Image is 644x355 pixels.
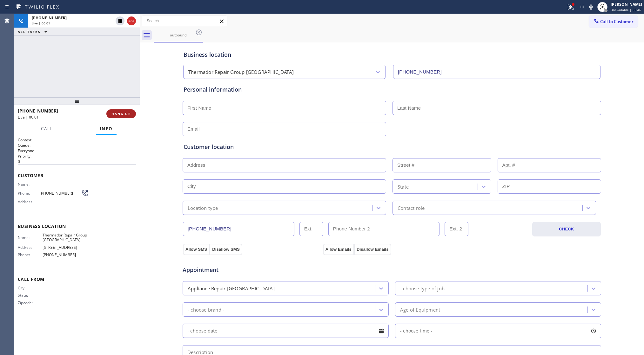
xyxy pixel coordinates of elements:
[183,266,321,274] span: Appointment
[18,276,136,282] span: Call From
[18,143,136,148] h2: Queue:
[43,245,89,250] span: [STREET_ADDRESS]
[18,191,40,196] span: Phone:
[18,137,136,143] h1: Context
[183,222,294,236] input: Phone Number
[188,306,224,313] div: - choose brand -
[188,68,294,76] div: Thermador Repair Group [GEOGRAPHIC_DATA]
[532,222,601,236] button: CHECK
[183,158,386,172] input: Address
[116,16,124,25] button: Hold Customer
[498,179,601,194] input: ZIP
[18,182,43,187] span: Name:
[398,204,425,211] div: Contact role
[184,143,600,151] div: Customer location
[587,3,595,11] button: Mute
[142,16,227,26] input: Search
[96,123,117,135] button: Info
[400,328,433,334] span: - choose time -
[183,122,386,136] input: Email
[18,245,43,250] span: Address:
[611,2,642,7] div: [PERSON_NAME]
[18,148,136,153] p: Everyone
[154,33,202,37] div: outbound
[37,123,57,135] button: Call
[14,28,53,35] button: ALL TASKS
[392,158,491,172] input: Street #
[400,306,440,313] div: Age of Equipment
[18,108,58,114] span: [PHONE_NUMBER]
[127,16,136,25] button: Hang up
[100,126,113,132] span: Info
[18,235,43,240] span: Name:
[18,286,43,290] span: City:
[183,324,389,338] input: - choose date -
[18,293,43,298] span: State:
[184,50,600,59] div: Business location
[445,222,468,236] input: Ext. 2
[18,29,41,34] span: ALL TASKS
[43,233,89,242] span: Thermador Repair Group [GEOGRAPHIC_DATA]
[32,15,67,21] span: [PHONE_NUMBER]
[18,172,136,178] span: Customer
[111,112,131,116] span: HANG UP
[398,183,409,190] div: State
[183,179,386,194] input: City
[43,252,89,257] span: [PHONE_NUMBER]
[354,244,391,255] button: Disallow Emails
[18,159,136,164] p: 0
[183,101,386,115] input: First Name
[183,244,210,255] button: Allow SMS
[32,21,50,25] span: Live | 00:01
[18,300,43,305] span: Zipcode:
[188,285,275,292] div: Appliance Repair [GEOGRAPHIC_DATA]
[41,126,53,132] span: Call
[184,85,600,94] div: Personal information
[498,158,601,172] input: Apt. #
[40,191,81,196] span: [PHONE_NUMBER]
[323,244,354,255] button: Allow Emails
[106,109,136,118] button: HANG UP
[611,8,641,12] span: Unavailable | 35:46
[600,19,634,24] span: Call to Customer
[210,244,242,255] button: Disallow SMS
[393,65,600,79] input: Phone Number
[328,222,440,236] input: Phone Number 2
[18,199,43,204] span: Address:
[18,223,136,229] span: Business location
[18,153,136,159] h2: Priority:
[18,252,43,257] span: Phone:
[18,114,39,120] span: Live | 00:01
[299,222,323,236] input: Ext.
[400,285,447,292] div: - choose type of job -
[589,16,638,28] button: Call to Customer
[392,101,601,115] input: Last Name
[188,204,218,211] div: Location type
